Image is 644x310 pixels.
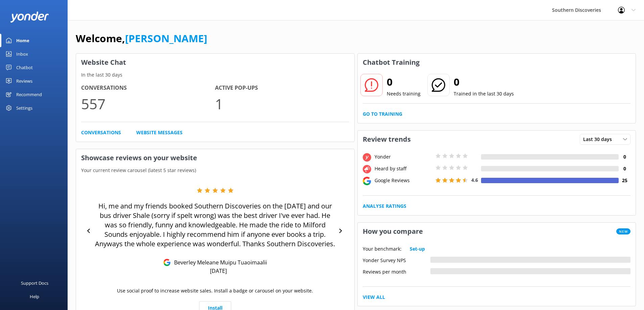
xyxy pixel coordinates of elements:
[81,129,121,136] a: Conversations
[76,54,354,71] h3: Website Chat
[171,259,267,266] p: Beverley Meleane Muipu Tuaoimaalii
[619,177,630,184] h4: 25
[10,11,49,23] img: yonder-white-logo.png
[616,228,630,234] span: New
[30,290,39,303] div: Help
[363,202,406,210] a: Analyse Ratings
[454,90,514,97] p: Trained in the last 30 days
[95,201,336,249] p: Hi, me and my friends booked Southern Discoveries on the [DATE] and our bus driver Shale (sorry i...
[363,245,402,253] p: Your benchmark:
[387,74,421,90] h2: 0
[215,84,349,92] h4: Active Pop-ups
[136,129,183,136] a: Website Messages
[117,287,313,294] p: Use social proof to increase website sales. Install a badge or carousel on your website.
[81,84,215,92] h4: Conversations
[363,268,430,274] div: Reviews per month
[16,34,29,47] div: Home
[373,165,434,172] div: Heard by staff
[363,293,385,301] a: View All
[358,54,425,71] h3: Chatbot Training
[215,92,349,115] p: 1
[363,257,430,263] div: Yonder Survey NPS
[363,110,402,118] a: Go to Training
[373,177,434,184] div: Google Reviews
[16,88,42,101] div: Recommend
[583,136,616,143] span: Last 30 days
[125,31,207,45] a: [PERSON_NAME]
[76,167,354,174] p: Your current review carousel (latest 5 star reviews)
[619,165,630,172] h4: 0
[76,30,207,47] h1: Welcome,
[16,47,28,61] div: Inbox
[16,74,32,88] div: Reviews
[471,177,478,183] span: 4.6
[16,101,32,115] div: Settings
[76,71,354,79] p: In the last 30 days
[454,74,514,90] h2: 0
[387,90,421,97] p: Needs training
[163,259,171,266] img: Google Reviews
[410,245,425,253] a: Set-up
[373,153,434,161] div: Yonder
[358,131,416,148] h3: Review trends
[210,267,227,275] p: [DATE]
[358,223,428,240] h3: How you compare
[16,61,33,74] div: Chatbot
[619,153,630,161] h4: 0
[81,92,215,115] p: 557
[76,149,354,167] h3: Showcase reviews on your website
[21,276,48,290] div: Support Docs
